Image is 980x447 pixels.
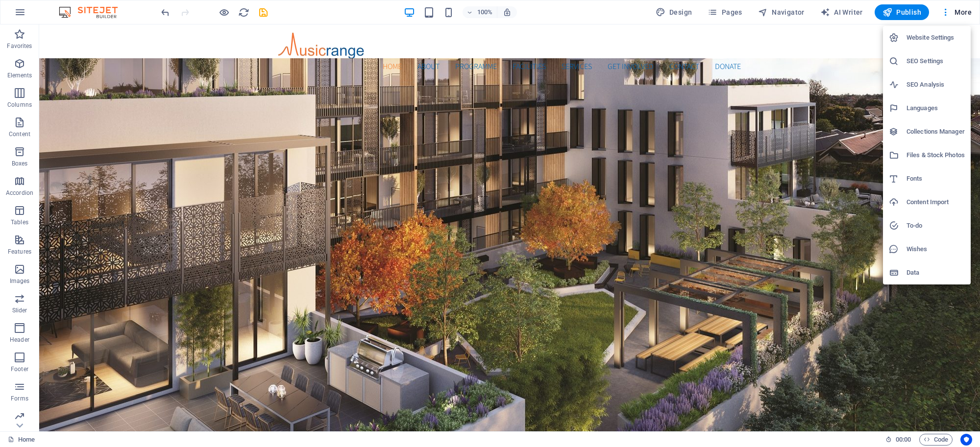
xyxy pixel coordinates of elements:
[906,126,965,138] h6: Collections Manager
[906,102,965,114] h6: Languages
[906,149,965,161] h6: Files & Stock Photos
[906,196,965,208] h6: Content Import
[906,55,965,67] h6: SEO Settings
[906,243,965,255] h6: Wishes
[906,267,965,279] h6: Data
[906,173,965,185] h6: Fonts
[906,79,965,91] h6: SEO Analysis
[906,220,965,232] h6: To-do
[906,32,965,44] h6: Website Settings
